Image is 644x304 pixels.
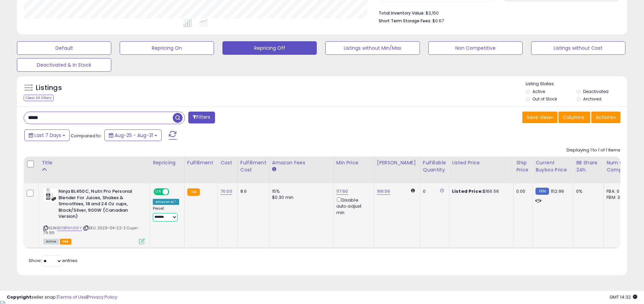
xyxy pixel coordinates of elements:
[115,132,153,139] span: Aug-25 - Aug-31
[240,188,264,194] div: 8.6
[153,159,182,166] div: Repricing
[57,225,82,231] a: B01BPWUG6Y
[452,188,483,194] b: Listed Price:
[120,41,214,55] button: Repricing On
[379,10,425,16] b: Total Inventory Value:
[43,188,57,201] img: 41PC6lQQYnL._SL40_.jpg
[29,257,77,264] span: Show: entries
[452,188,508,194] div: $166.56
[24,130,70,141] button: Last 7 Days
[610,294,637,300] span: 2025-09-8 14:32 GMT
[532,96,557,102] label: Out of Stock
[104,130,162,141] button: Aug-25 - Aug-31
[153,206,179,221] div: Preset:
[17,58,111,72] button: Deactivated & In Stock
[272,166,276,172] small: Amazon Fees.
[551,188,564,194] span: 152.99
[522,112,557,123] button: Save View
[377,188,390,195] a: 166.56
[153,199,179,205] div: Amazon AI *
[535,188,549,195] small: FBM
[272,188,328,194] div: 15%
[606,194,629,201] div: FBM: 3
[220,159,235,166] div: Cost
[576,188,598,194] div: 0%
[516,188,527,194] div: 0.00
[222,41,317,55] button: Repricing Off
[272,159,331,166] div: Amazon Fees
[17,41,111,55] button: Default
[336,159,371,166] div: Min Price
[428,41,523,55] button: Non Competitive
[526,81,627,87] p: Listing States:
[36,83,62,93] h5: Listings
[535,159,570,173] div: Current Buybox Price
[591,112,620,123] button: Actions
[423,159,446,173] div: Fulfillable Quantity
[336,196,369,216] div: Disable auto adjust min
[325,41,420,55] button: Listings without Min/Max
[154,189,163,195] span: ON
[606,159,631,173] div: Num of Comp.
[516,159,530,173] div: Ship Price
[187,159,215,166] div: Fulfillment
[58,294,87,300] a: Terms of Use
[7,294,117,301] div: seller snap | |
[88,294,117,300] a: Privacy Policy
[558,112,590,123] button: Columns
[240,159,266,173] div: Fulfillment Cost
[532,89,545,94] label: Active
[531,41,625,55] button: Listings without Cost
[576,159,601,173] div: BB Share 24h.
[336,188,348,195] a: 117.60
[567,147,620,154] div: Displaying 1 to 1 of 1 items
[34,132,61,139] span: Last 7 Days
[43,225,139,235] span: | SKU: 2025-04-22-2 Cups-79.99
[272,194,328,201] div: $0.30 min
[423,188,444,194] div: 0
[168,189,179,195] span: OFF
[377,159,417,166] div: [PERSON_NAME]
[379,18,431,24] b: Short Term Storage Fees:
[583,96,601,102] label: Archived
[43,188,145,243] div: ASIN:
[583,89,609,94] label: Deactivated
[71,133,102,139] span: Compared to:
[60,239,71,244] span: FBA
[187,188,200,196] small: FBA
[220,188,232,195] a: 70.00
[563,114,584,121] span: Columns
[606,188,629,194] div: FBA: 0
[7,294,31,300] strong: Copyright
[43,239,59,244] span: All listings currently available for purchase on Amazon
[432,18,444,24] span: $0.67
[42,159,147,166] div: Title
[452,159,510,166] div: Listed Price
[24,95,54,101] div: Clear All Filters
[58,188,141,221] b: Ninja BL450C, Nutri Pro Personal Blender For Juices, Shakes & Smoothies, 18 and 24 Oz cups, Black...
[379,8,615,17] li: $3,150
[188,112,215,123] button: Filters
